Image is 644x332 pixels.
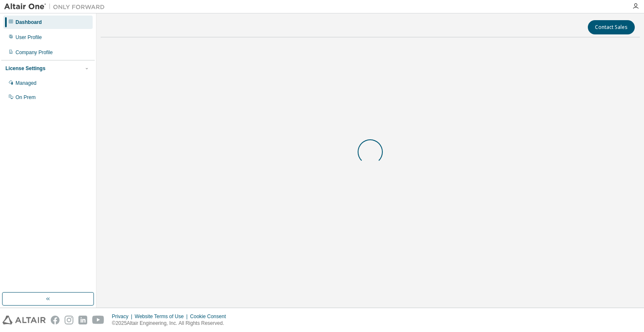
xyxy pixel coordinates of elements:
img: linkedin.svg [78,316,87,324]
img: facebook.svg [51,316,60,324]
div: Managed [16,80,36,86]
div: Company Profile [16,49,53,56]
img: Altair One [4,3,109,11]
div: License Settings [5,65,45,72]
p: © 2025 Altair Engineering, Inc. All Rights Reserved. [112,320,231,327]
div: Privacy [112,313,135,320]
img: youtube.svg [92,316,104,324]
button: Contact Sales [588,20,635,34]
img: instagram.svg [65,316,73,324]
img: altair_logo.svg [3,316,46,324]
div: Website Terms of Use [135,313,190,320]
div: Cookie Consent [190,313,231,320]
div: On Prem [16,94,36,101]
div: Dashboard [16,19,42,26]
div: User Profile [16,34,42,41]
